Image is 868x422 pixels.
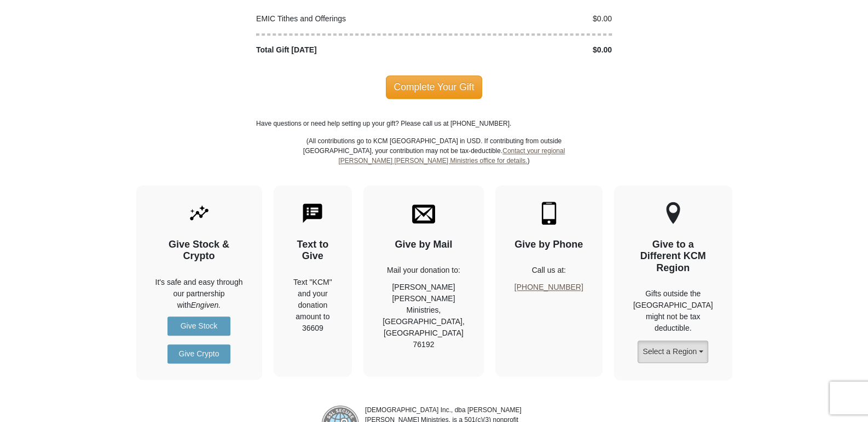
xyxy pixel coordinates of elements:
h4: Give to a Different KCM Region [633,239,713,274]
p: Gifts outside the [GEOGRAPHIC_DATA] might not be tax deductible. [633,288,713,334]
img: envelope.svg [412,202,435,225]
img: mobile.svg [537,202,560,225]
i: Engiven. [191,301,221,309]
span: Complete Your Gift [386,75,483,98]
p: [PERSON_NAME] [PERSON_NAME] Ministries, [GEOGRAPHIC_DATA], [GEOGRAPHIC_DATA] 76192 [383,282,465,350]
img: give-by-stock.svg [188,202,211,225]
p: Call us at: [514,265,583,276]
p: Mail your donation to: [383,265,465,276]
h4: Text to Give [293,239,333,262]
p: It's safe and easy through our partnership with [155,277,243,311]
div: $0.00 [434,13,618,25]
a: Give Stock [167,317,230,336]
h4: Give by Mail [383,239,465,251]
a: Give Crypto [167,344,230,364]
div: Total Gift [DATE] [251,44,435,56]
a: [PHONE_NUMBER] [514,283,583,291]
div: EMIC Tithes and Offerings [251,13,435,25]
h4: Give by Phone [514,239,583,251]
p: Have questions or need help setting up your gift? Please call us at [PHONE_NUMBER]. [256,119,612,128]
p: (All contributions go to KCM [GEOGRAPHIC_DATA] in USD. If contributing from outside [GEOGRAPHIC_D... [303,136,565,185]
img: text-to-give.svg [301,202,324,225]
button: Select a Region [638,341,708,363]
div: $0.00 [434,44,618,56]
img: other-region [666,202,681,225]
a: Contact your regional [PERSON_NAME] [PERSON_NAME] Ministries office for details. [338,147,565,165]
div: Text "KCM" and your donation amount to 36609 [293,277,333,334]
h4: Give Stock & Crypto [155,239,243,262]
